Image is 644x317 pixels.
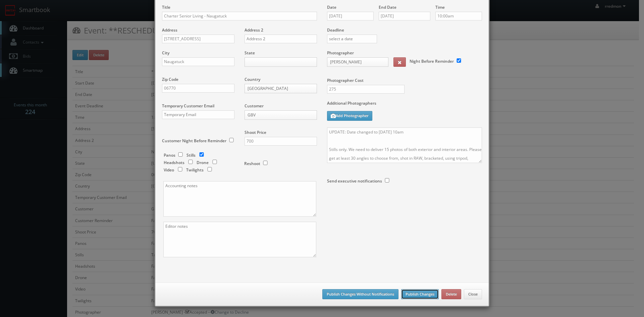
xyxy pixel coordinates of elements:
[162,138,226,144] label: Customer Night Before Reminder
[327,100,482,109] label: Additional Photographers
[186,152,196,158] label: Stills
[410,58,454,64] label: Night Before Reminder
[245,110,317,120] a: GBV
[162,12,317,20] input: Title
[379,12,430,20] input: Select a date
[245,50,255,56] label: State
[162,35,234,43] input: Address
[245,84,317,93] a: [GEOGRAPHIC_DATA]
[330,58,379,66] span: [PERSON_NAME]
[322,77,487,83] label: Photographer Cost
[162,57,234,66] input: City
[441,289,461,299] button: Delete
[245,103,264,109] label: Customer
[162,76,178,82] label: Zip Code
[162,103,214,109] label: Temporary Customer Email
[248,84,308,93] span: [GEOGRAPHIC_DATA]
[379,4,396,10] label: End Date
[327,57,388,67] a: [PERSON_NAME]
[435,4,445,10] label: Time
[322,289,398,299] button: Publish Changes Without Notifications
[162,4,170,10] label: Title
[162,50,169,56] label: City
[322,27,487,33] label: Deadline
[248,111,308,119] span: GBV
[186,167,204,173] label: Twilights
[164,160,184,165] label: Headshots
[327,4,336,10] label: Date
[162,27,177,33] label: Address
[245,27,263,33] label: Address 2
[327,111,372,121] button: Add Photographer
[464,289,482,299] button: Close
[245,137,317,146] input: Shoot Price
[327,85,405,94] input: Photographer Cost
[162,110,234,119] input: Temporary Email
[327,178,382,184] label: Send executive notifications
[327,35,377,43] input: select a date
[162,84,234,93] input: Zip Code
[244,161,260,166] label: Reshoot
[327,12,374,20] input: Select a date
[245,76,260,82] label: Country
[164,167,174,173] label: Video
[245,35,317,43] input: Address 2
[245,129,266,135] label: Shoot Price
[164,152,175,158] label: Panos
[401,289,439,299] button: Publish Changes
[327,50,354,56] label: Photographer
[197,160,209,165] label: Drone
[327,127,482,163] textarea: Stills only. We need to deliver 15 photos of both exterior and interior areas. Please get at leas...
